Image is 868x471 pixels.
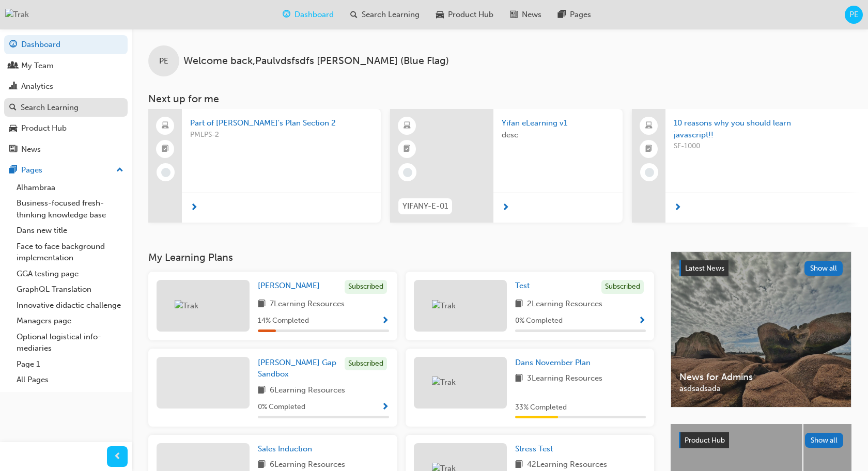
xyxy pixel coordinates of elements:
a: Dans new title [12,223,128,239]
span: learningRecordVerb_NONE-icon [161,168,171,177]
a: YIFANY-E-01Yifan eLearning v1desc [390,109,623,223]
span: Product Hub [448,9,493,21]
span: search-icon [9,103,17,113]
span: booktick-icon [162,143,169,156]
span: [PERSON_NAME] [258,281,320,290]
a: Page 1 [12,356,128,372]
span: up-icon [116,164,123,177]
button: Show Progress [381,401,389,414]
a: My Team [4,56,128,75]
img: Trak [432,376,489,388]
span: learningRecordVerb_NONE-icon [403,168,412,177]
a: Stress Test [515,443,557,455]
span: 0 % Completed [258,401,305,413]
span: booktick-icon [645,143,653,156]
a: [PERSON_NAME] [258,280,324,292]
a: Managers page [12,313,128,329]
span: book-icon [258,298,266,311]
span: Part of [PERSON_NAME]'s Plan Section 2 [190,117,373,129]
button: Pages [4,161,128,180]
span: people-icon [9,61,17,71]
span: Dans November Plan [515,358,591,367]
span: guage-icon [9,40,17,50]
div: Subscribed [345,357,387,371]
img: Trak [175,300,231,312]
span: Yifan eLearning v1 [502,117,614,129]
a: Test [515,280,534,292]
span: 0 % Completed [515,315,563,327]
span: 2 Learning Resources [527,298,602,311]
span: Stress Test [515,444,553,453]
span: Show Progress [638,317,646,326]
span: learningRecordVerb_NONE-icon [645,168,654,177]
span: YIFANY-E-01 [402,200,448,212]
a: Face to face background implementation [12,239,128,266]
img: Trak [5,9,29,21]
div: Product Hub [21,122,67,134]
a: [PERSON_NAME] Gap Sandbox [258,357,345,380]
span: book-icon [515,298,523,311]
span: laptop-icon [162,119,169,133]
button: Show all [805,433,844,448]
span: 14 % Completed [258,315,309,327]
span: book-icon [258,384,266,397]
div: My Team [21,60,54,72]
span: Pages [570,9,591,21]
span: Search Learning [362,9,420,21]
span: learningResourceType_ELEARNING-icon [404,119,411,133]
a: Innovative didactic challenge [12,297,128,313]
button: Show Progress [381,315,389,327]
a: GraphQL Translation [12,281,128,297]
span: next-icon [190,203,198,213]
span: SF-1000 [674,140,856,152]
a: News [4,140,128,159]
span: Show Progress [381,317,389,326]
a: Latest NewsShow all [679,260,843,277]
span: news-icon [510,8,518,21]
span: Product Hub [685,436,725,445]
span: prev-icon [114,450,121,463]
a: 10 reasons why you should learn javascript!!SF-1000 [632,109,864,223]
button: Show Progress [638,315,646,327]
a: Optional logistical info-mediaries [12,329,128,356]
span: Sales Induction [258,444,312,453]
span: laptop-icon [645,119,653,133]
img: Trak [432,300,489,312]
span: next-icon [674,203,681,213]
a: Analytics [4,77,128,96]
a: car-iconProduct Hub [428,4,502,25]
span: Test [515,281,530,290]
span: book-icon [515,372,523,385]
a: Search Learning [4,98,128,117]
span: Welcome back , Paulvdsfsdfs [PERSON_NAME] (Blue Flag) [183,55,449,67]
a: All Pages [12,372,128,388]
h3: Next up for me [132,93,868,105]
button: DashboardMy TeamAnalyticsSearch LearningProduct HubNews [4,33,128,161]
span: PE [849,9,859,21]
a: Dashboard [4,35,128,54]
a: Business-focused fresh-thinking knowledge base [12,195,128,223]
span: pages-icon [9,166,17,175]
span: 3 Learning Resources [527,372,602,385]
span: car-icon [9,124,17,133]
a: news-iconNews [502,4,550,25]
span: desc [502,129,614,141]
a: Latest NewsShow allNews for Adminsasdsadsada [671,252,851,407]
span: Latest News [685,264,724,273]
span: pages-icon [558,8,566,21]
span: PMLPS-2 [190,129,373,141]
span: next-icon [502,203,509,213]
span: search-icon [350,8,358,21]
span: [PERSON_NAME] Gap Sandbox [258,358,336,379]
button: PE [845,6,863,24]
div: Analytics [21,81,53,92]
span: asdsadsada [679,383,843,395]
span: car-icon [436,8,444,21]
span: 10 reasons why you should learn javascript!! [674,117,856,140]
span: guage-icon [283,8,290,21]
span: News [522,9,541,21]
a: Dans November Plan [515,357,595,369]
div: Subscribed [601,280,644,294]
